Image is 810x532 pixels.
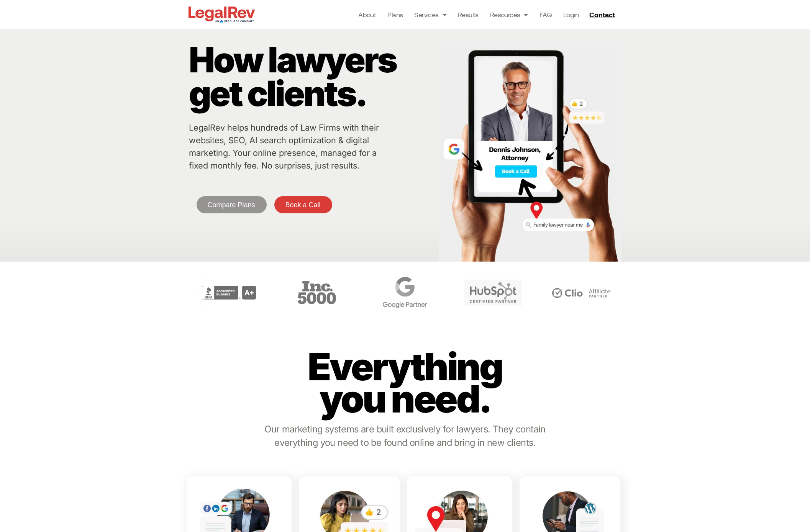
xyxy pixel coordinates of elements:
[358,9,376,20] a: About
[261,422,550,449] p: Our marketing systems are built exclusively for lawyers. They contain everything you need to be f...
[539,9,552,20] a: FAQ
[539,273,623,312] div: 6 / 6
[187,273,623,312] div: Carousel
[458,9,479,20] a: Results
[294,350,516,415] p: Everything you need.
[189,123,379,170] a: LegalRev helps hundreds of Law Firms with their websites, SEO, AI search optimization & digital m...
[275,273,359,312] div: 3 / 6
[414,9,446,20] a: Services
[208,201,255,208] span: Compare Plans
[563,9,579,20] a: Login
[274,196,332,213] a: Book a Call
[451,273,535,312] div: 5 / 6
[589,11,615,18] span: Contact
[586,8,620,21] a: Contact
[187,273,271,312] div: 2 / 6
[363,273,447,312] div: 4 / 6
[387,9,403,20] a: Plans
[189,43,436,110] p: How lawyers get clients.
[490,9,528,20] a: Resources
[358,9,579,20] nav: Menu
[285,201,321,208] span: Book a Call
[197,196,267,213] a: Compare Plans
